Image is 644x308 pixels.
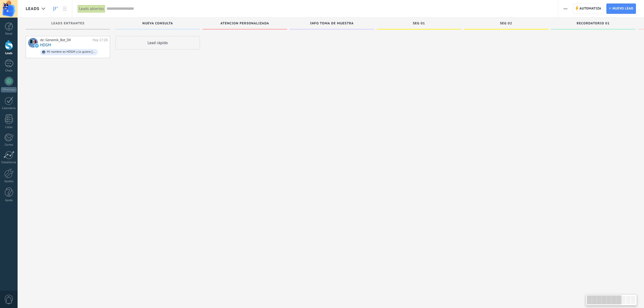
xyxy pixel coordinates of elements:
[40,38,91,42] div: de: Genomik_Bot_DX
[1,32,17,36] div: Panel
[413,22,425,25] span: SEG 01
[28,38,38,48] div: HDGM
[118,22,197,26] div: NUEVA CONSULTA
[310,22,354,25] span: INFO TOMA DE MUESTRA
[1,87,16,92] div: WhatsApp
[78,5,105,13] div: Leads abiertos
[1,107,17,110] div: Calendario
[467,22,546,26] div: SEG 02
[1,52,17,55] div: Leads
[40,43,51,47] a: HDGM
[379,22,458,26] div: SEG 01
[1,161,17,164] div: Estadísticas
[1,69,17,73] div: Chats
[35,44,39,48] img: telegram-sm.svg
[612,4,633,14] span: Nuevo lead
[205,22,284,26] div: atencion personalizada
[292,22,371,26] div: INFO TOMA DE MUESTRA
[142,22,173,25] span: NUEVA CONSULTA
[573,4,604,14] a: Automatiza
[26,6,39,11] span: Leads
[1,180,17,183] div: Ajustes
[500,22,512,25] span: SEG 02
[606,4,636,14] a: Nuevo lead
[51,22,85,25] span: Leads Entrantes
[1,126,17,129] div: Listas
[1,143,17,147] div: Correo
[579,4,601,14] span: Automatiza
[577,22,610,25] span: RECORDATORIO 01
[93,38,108,42] div: Hoy 17:20
[47,50,95,54] div: Mi nombre es HDGM y la quiero [DATE] a las 9:00PM
[28,22,107,26] div: Leads Entrantes
[220,22,269,25] span: atencion personalizada
[554,22,633,26] div: RECORDATORIO 01
[115,36,200,50] div: Lead rápido
[1,199,17,202] div: Ayuda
